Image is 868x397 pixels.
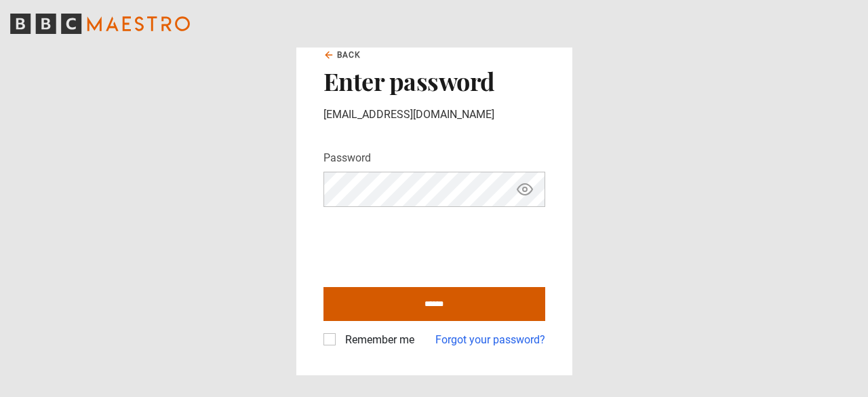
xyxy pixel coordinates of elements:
[323,49,361,61] a: Back
[513,178,536,202] button: Show password
[340,332,414,348] label: Remember me
[323,150,371,166] label: Password
[10,14,190,34] svg: BBC Maestro
[435,332,545,348] a: Forgot your password?
[323,67,545,95] h2: Enter password
[323,107,545,123] p: [EMAIL_ADDRESS][DOMAIN_NAME]
[337,49,361,61] span: Back
[323,218,530,271] iframe: To enrich screen reader interactions, please activate Accessibility in Grammarly extension settings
